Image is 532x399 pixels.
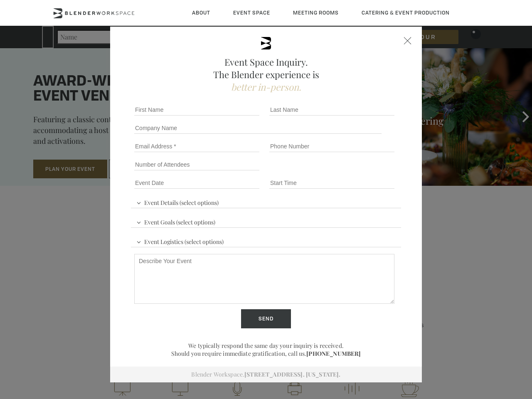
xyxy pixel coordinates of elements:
h2: Event Space Inquiry. The Blender experience is [131,56,401,93]
input: Email Address * [134,140,259,152]
input: Number of Attendees [134,159,259,170]
span: better in-person. [231,81,301,93]
p: Should you require immediate gratification, call us. [131,350,401,357]
input: Start Time [269,177,394,189]
div: Blender Workspace. [110,367,422,382]
input: Phone Number [269,140,394,152]
input: Last Name [269,104,394,116]
a: [STREET_ADDRESS]. [US_STATE]. [244,370,340,378]
span: Event Goals (select options) [134,215,217,227]
input: Event Date [134,177,259,189]
span: Event Logistics (select options) [134,234,226,247]
span: Event Details (select options) [134,195,221,208]
input: Send [241,309,291,328]
input: Company Name [134,122,382,134]
a: [PHONE_NUMBER] [306,350,361,357]
p: We typically respond the same day your inquiry is received. [131,342,401,350]
input: First Name [134,104,259,116]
